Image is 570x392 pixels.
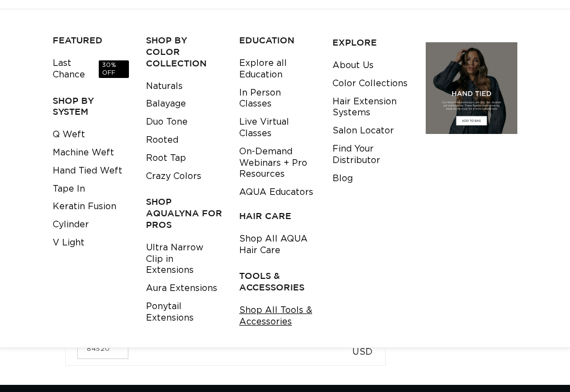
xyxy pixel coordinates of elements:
a: V Light [53,234,84,252]
a: Hair Extension Systems [332,93,409,122]
a: In Person Classes [239,84,315,114]
h3: FEATURED [53,35,129,46]
a: Machine Weft [53,144,114,162]
a: Crazy Colors [146,167,201,186]
a: Live Virtual Classes [239,113,315,143]
a: Explore all Education [239,54,315,84]
a: Shop All Tools & Accessories [239,301,315,331]
a: Duo Tone [146,113,188,131]
a: Last Chance30% OFF [53,54,129,84]
a: About Us [332,57,374,75]
a: Blog [332,170,353,188]
h3: EXPLORE [332,37,409,48]
a: Ultra Narrow Clip in Extensions [146,239,222,279]
span: 30% OFF [99,60,129,79]
a: Color Collections [332,75,408,93]
h3: TOOLS & ACCESSORIES [239,270,315,293]
a: Q Weft [53,126,85,144]
a: Rooted [146,131,178,149]
a: Balayage [146,95,186,113]
a: AQUA Educators [239,183,313,201]
a: Ponytail Extensions [146,298,222,327]
a: Naturals [146,77,183,96]
a: Tape In [53,180,85,198]
a: Find Your Distributor [332,140,409,170]
a: Aura Extensions [146,279,217,298]
a: On-Demand Webinars + Pro Resources [239,143,315,183]
a: Cylinder [53,216,89,234]
a: Shop All AQUA Hair Care [239,230,315,260]
h3: Shop by Color Collection [146,35,222,69]
a: Hand Tied Weft [53,162,122,180]
a: Salon Locator [332,122,394,140]
h3: Shop AquaLyna for Pros [146,196,222,230]
h3: SHOP BY SYSTEM [53,95,129,118]
a: Root Tap [146,149,186,167]
h3: EDUCATION [239,35,315,46]
a: Keratin Fusion [53,198,116,216]
h3: HAIR CARE [239,210,315,222]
